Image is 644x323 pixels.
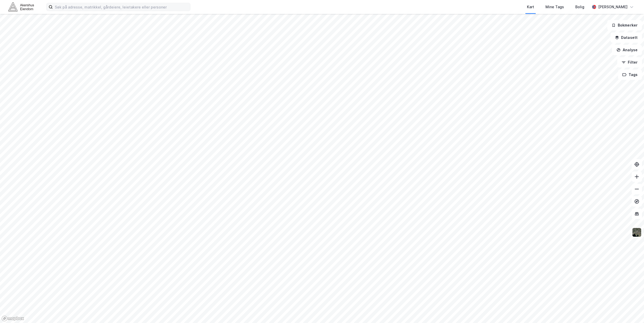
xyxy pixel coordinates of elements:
div: Kart [527,4,534,10]
input: Søk på adresse, matrikkel, gårdeiere, leietakere eller personer [53,3,190,11]
div: Mine Tags [545,4,564,10]
iframe: Chat Widget [618,298,644,323]
div: [PERSON_NAME] [598,4,628,10]
img: akershus-eiendom-logo.9091f326c980b4bce74ccdd9f866810c.svg [8,2,34,11]
div: Bolig [575,4,584,10]
div: Kontrollprogram for chat [618,298,644,323]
